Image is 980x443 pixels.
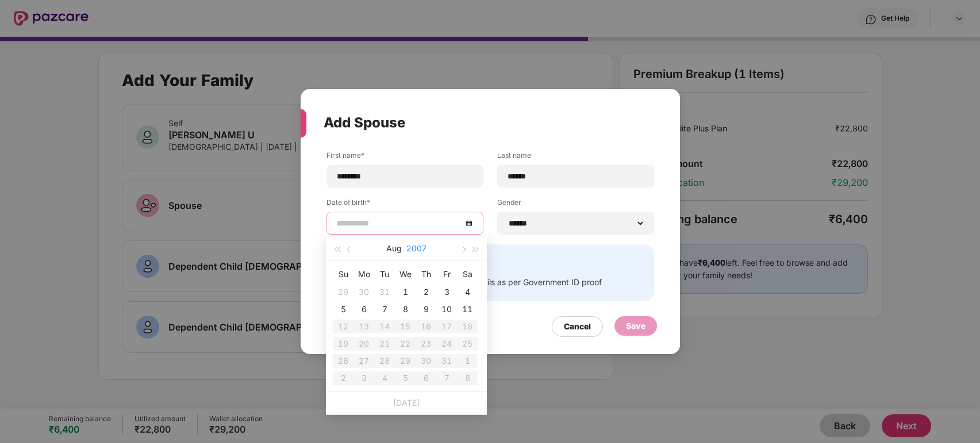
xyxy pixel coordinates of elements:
div: Add Spouse [324,100,629,145]
div: 10 [440,302,454,316]
button: 2007 [406,237,426,260]
div: 2 [419,285,433,299]
td: 2007-07-29 [333,283,353,301]
a: [DATE] [393,398,420,407]
label: First name* [326,150,483,165]
td: 2007-08-02 [416,283,436,301]
label: Last name [497,150,654,165]
td: 2007-08-03 [436,283,457,301]
div: Cancel [564,320,591,333]
div: 9 [419,302,433,316]
td: 2007-07-30 [353,283,374,301]
div: Save [626,320,645,332]
th: Tu [374,265,395,283]
div: 29 [336,285,350,299]
td: 2007-08-08 [395,301,416,318]
div: 31 [378,285,391,299]
th: We [395,265,416,283]
th: Fr [436,265,457,283]
th: Mo [353,265,374,283]
td: 2007-08-04 [457,283,478,301]
div: 4 [460,285,474,299]
td: 2007-08-10 [436,301,457,318]
div: 6 [357,302,371,316]
td: 2007-08-11 [457,301,478,318]
button: Aug [386,237,402,260]
div: 3 [440,285,454,299]
td: 2007-07-31 [374,283,395,301]
label: Gender [497,197,654,212]
td: 2007-08-07 [374,301,395,318]
div: 5 [336,302,350,316]
td: 2007-08-05 [333,301,353,318]
td: 2007-08-09 [416,301,436,318]
div: 8 [398,302,412,316]
th: Th [416,265,436,283]
div: 7 [378,302,391,316]
th: Su [333,265,353,283]
div: 11 [460,302,474,316]
td: 2007-08-01 [395,283,416,301]
th: Sa [457,265,478,283]
td: 2007-08-06 [353,301,374,318]
div: 30 [357,285,371,299]
label: Date of birth* [326,197,483,212]
div: 1 [398,285,412,299]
